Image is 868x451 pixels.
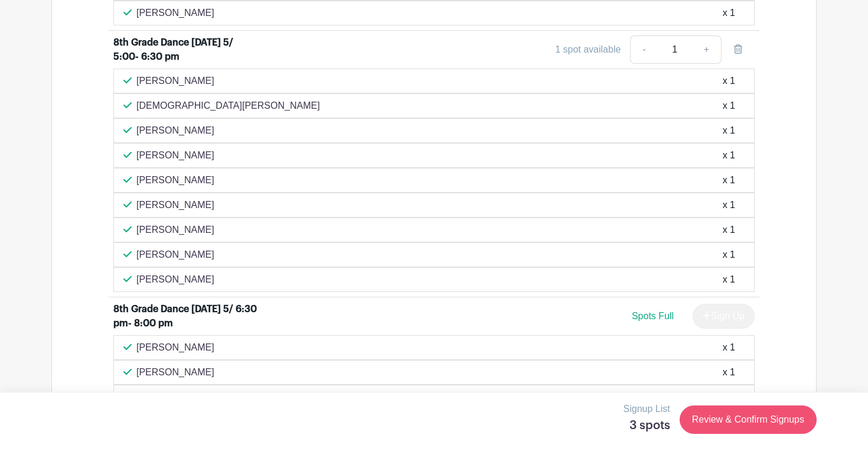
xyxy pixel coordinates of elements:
[113,302,260,330] div: 8th Grade Dance [DATE] 5/ 6:30 pm- 8:00 pm
[136,272,214,287] p: [PERSON_NAME]
[723,272,735,287] div: x 1
[136,173,214,187] p: [PERSON_NAME]
[723,198,735,212] div: x 1
[632,311,674,321] span: Spots Full
[723,223,735,237] div: x 1
[136,74,214,88] p: [PERSON_NAME]
[630,35,657,64] a: -
[723,340,735,355] div: x 1
[723,390,735,404] div: x 1
[680,405,817,434] a: Review & Confirm Signups
[723,74,735,88] div: x 1
[723,99,735,113] div: x 1
[113,35,260,64] div: 8th Grade Dance [DATE] 5/ 5:00- 6:30 pm
[723,124,735,138] div: x 1
[723,6,735,20] div: x 1
[136,198,214,212] p: [PERSON_NAME]
[136,248,214,262] p: [PERSON_NAME]
[136,148,214,163] p: [PERSON_NAME]
[692,35,722,64] a: +
[624,418,670,433] h5: 3 spots
[136,124,214,138] p: [PERSON_NAME]
[136,390,214,404] p: [PERSON_NAME]
[723,173,735,187] div: x 1
[136,365,214,379] p: [PERSON_NAME]
[555,43,621,57] div: 1 spot available
[723,148,735,163] div: x 1
[723,248,735,262] div: x 1
[136,99,320,113] p: [DEMOGRAPHIC_DATA][PERSON_NAME]
[136,223,214,237] p: [PERSON_NAME]
[136,6,214,20] p: [PERSON_NAME]
[723,365,735,379] div: x 1
[136,340,214,355] p: [PERSON_NAME]
[624,402,670,416] p: Signup List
